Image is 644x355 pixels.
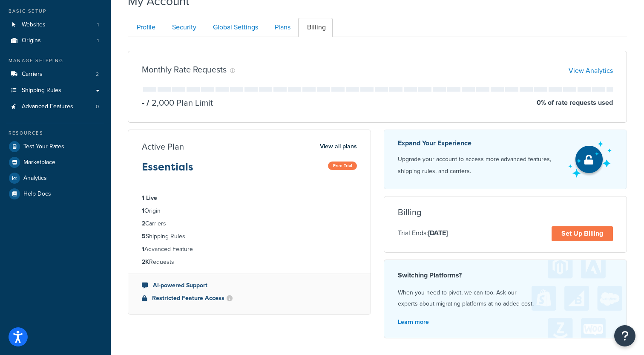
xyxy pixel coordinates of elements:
a: Learn more [398,317,429,326]
a: View Analytics [569,66,613,75]
li: Carriers [142,219,357,228]
li: Advanced Feature [142,245,357,254]
span: Help Docs [23,190,51,198]
a: Advanced Features 0 [6,99,104,115]
span: 2 [96,71,99,78]
strong: 2K [142,257,149,266]
a: Security [163,18,203,37]
span: Shipping Rules [22,87,61,94]
span: Carriers [22,71,43,78]
span: / [147,96,149,109]
strong: 1 Live [142,193,157,202]
p: Trial Ends: [398,228,448,239]
p: 0 % of rate requests used [537,97,613,109]
h3: Billing [398,208,421,217]
h3: Monthly Rate Requests [142,65,227,74]
a: Analytics [6,170,104,186]
p: When you need to pivot, we can too. Ask our experts about migrating platforms at no added cost. [398,287,613,309]
a: Help Docs [6,186,104,202]
a: Shipping Rules [6,83,104,98]
span: Advanced Features [22,103,73,110]
strong: [DATE] [428,228,448,238]
p: Upgrade your account to access more advanced features, shipping rules, and carriers. [398,153,561,177]
li: Origin [142,206,357,216]
li: Restricted Feature Access [142,294,357,303]
a: Test Your Rates [6,139,104,154]
span: Websites [22,21,46,29]
strong: 1 [142,245,144,254]
h3: Essentials [142,162,193,179]
a: Profile [128,18,162,37]
a: Origins 1 [6,33,104,49]
p: 2,000 Plan Limit [144,97,213,109]
p: Expand Your Experience [398,137,561,149]
span: 0 [96,103,99,110]
a: Set Up Billing [552,226,613,241]
h3: Active Plan [142,142,184,151]
span: Test Your Rates [23,143,64,150]
span: Analytics [23,175,47,182]
a: Websites 1 [6,17,104,33]
li: Shipping Rules [142,232,357,241]
a: Billing [298,18,333,37]
p: - [142,97,144,109]
strong: 2 [142,219,145,228]
span: Free Trial [328,162,357,170]
span: 1 [97,37,99,44]
span: 1 [97,21,99,29]
a: Global Settings [204,18,265,37]
a: Marketplace [6,155,104,170]
a: Expand Your Experience Upgrade your account to access more advanced features, shipping rules, and... [384,130,627,189]
a: View all plans [320,141,357,152]
li: Requests [142,257,357,267]
li: Origins [6,33,104,49]
a: Plans [266,18,297,37]
span: Origins [22,37,41,44]
li: Carriers [6,66,104,82]
li: Advanced Features [6,99,104,115]
li: Websites [6,17,104,33]
button: Open Resource Center [614,325,635,346]
strong: 1 [142,206,144,215]
div: Resources [6,130,104,137]
div: Manage Shipping [6,57,104,64]
h4: Switching Platforms? [398,270,613,280]
div: Basic Setup [6,8,104,15]
a: Carriers 2 [6,66,104,82]
span: Marketplace [23,159,55,166]
li: AI-powered Support [142,281,357,290]
strong: 5 [142,232,146,241]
